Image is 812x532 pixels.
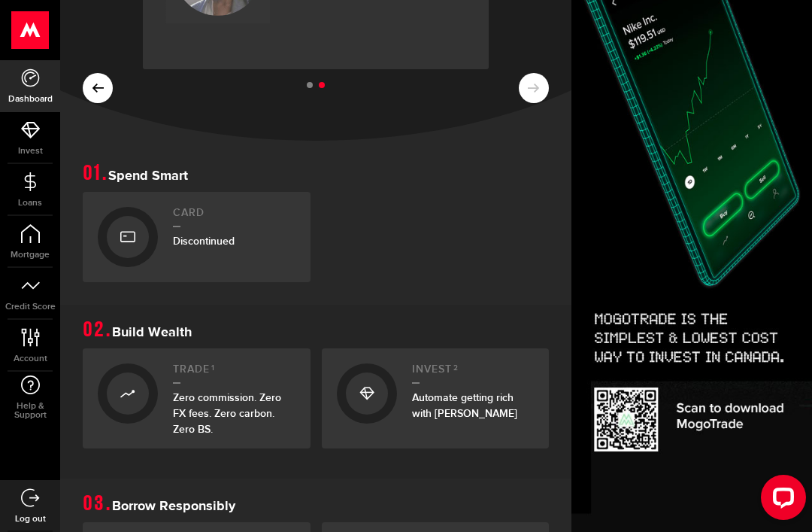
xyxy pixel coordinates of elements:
[749,469,812,532] iframe: LiveChat chat widget
[173,207,295,227] h2: Card
[83,348,311,448] a: Trade1Zero commission. Zero FX fees. Zero carbon. Zero BS.
[412,363,535,384] h2: Invest
[173,363,295,384] h2: Trade
[412,391,517,420] span: Automate getting rich with [PERSON_NAME]
[83,192,311,282] a: CardDiscontinued
[322,348,550,448] a: Invest2Automate getting rich with [PERSON_NAME]
[83,163,549,184] h1: Spend Smart
[83,494,549,515] h1: Borrow Responsibly
[211,363,215,372] sup: 1
[173,391,281,436] span: Zero commission. Zero FX fees. Zero carbon. Zero BS.
[453,363,459,372] sup: 2
[173,235,235,248] span: Discontinued
[83,320,549,341] h1: Build Wealth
